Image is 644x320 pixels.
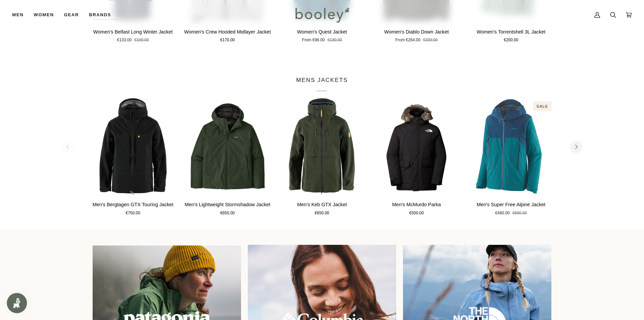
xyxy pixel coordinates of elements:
a: Men's McMurdo Parka [373,198,460,216]
a: Men's Lightweight Stormshadow Jacket [184,198,271,216]
product-grid-item: Men's Keb GTX Jacket [278,98,366,216]
span: From €264.00 [396,37,421,43]
img: Fjallraven Men's Bergtagen GTX Touring Jacket Black - Booley Galway [89,98,177,196]
span: €600.00 [512,210,527,216]
p: Women's Crew Hooded Midlayer Jacket [184,28,271,36]
p: Men's Keb GTX Jacket [297,201,347,209]
a: Men's McMurdo Parka [373,98,460,196]
span: €130.00 [328,37,342,43]
product-grid-item-variant: Small / TNF Black / TNF Black [373,98,460,196]
product-grid-item-variant: Small / Old Growth Green [184,98,271,196]
product-grid-item: Men's Bergtagen GTX Touring Jacket [89,98,177,216]
button: Next [570,141,582,153]
p: Men's Super Free Alpine Jacket [477,201,545,209]
span: €750.00 [126,210,140,216]
span: €200.00 [504,37,518,43]
p: MENS JACKETS [296,76,348,91]
span: Gear [64,12,79,18]
product-grid-item: Men's McMurdo Parka [373,98,460,216]
product-grid-item: Men's Lightweight Stormshadow Jacket [184,98,271,216]
img: Booley [292,5,352,25]
a: Women's Belfast Long Winter Jacket [89,26,177,44]
a: Men's Super Free Alpine Jacket [467,198,555,216]
a: Men's Keb GTX Jacket [278,198,366,216]
p: Women's Quest Jacket [297,28,347,36]
a: Men's Bergtagen GTX Touring Jacket [89,98,177,196]
a: Men's Super Free Alpine Jacket [467,98,555,196]
span: Men [12,12,24,18]
p: Women's Diablo Down Jacket [384,28,449,36]
span: €650.00 [220,210,235,216]
product-grid-item-variant: Medium / Deep Forest [278,98,366,196]
span: €133.00 [117,37,132,43]
product-grid-item-variant: Medium / Black [89,98,177,196]
span: €500.00 [409,210,424,216]
span: €190.00 [134,37,149,43]
span: From €96.00 [302,37,325,43]
a: Women's Torrentshell 3L Jacket [467,26,555,44]
div: Sale [533,102,551,111]
span: €480.00 [495,210,510,216]
img: Patagonia Men's Super Free Alpine Jacket - Booley Galway [467,98,555,196]
a: Women's Crew Hooded Midlayer Jacket [184,26,271,44]
span: €650.00 [315,210,329,216]
a: Women's Diablo Down Jacket [373,26,460,44]
product-grid-item-variant: Small / Belay Blue [467,98,555,196]
a: Men's Bergtagen GTX Touring Jacket [89,198,177,216]
span: €170.00 [220,37,235,43]
product-grid-item: Men's Super Free Alpine Jacket [467,98,555,216]
a: Men's Keb GTX Jacket [278,98,366,196]
span: Women [34,12,54,18]
img: The North Face Men's McMurdo Parka TNF Black / TNF Black - Booley Galway [373,98,460,196]
a: Men's Lightweight Stormshadow Jacket [184,98,271,196]
img: Patagonia Men's Lightweight Stormshadow Jacket Old Growth Green - Booley Galway [184,98,271,196]
iframe: Button to open loyalty program pop-up [7,293,27,313]
p: Men's McMurdo Parka [392,201,441,209]
p: Men's Lightweight Stormshadow Jacket [185,201,270,209]
p: Women's Torrentshell 3L Jacket [477,28,545,36]
span: €330.00 [423,37,438,43]
span: Brands [89,12,111,18]
p: Men's Bergtagen GTX Touring Jacket [93,201,173,209]
a: Women's Quest Jacket [278,26,366,44]
p: Women's Belfast Long Winter Jacket [93,28,173,36]
img: Fjallraven Men's Keb GTX Jacket Deep Forest - Booley Galway [278,98,366,196]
